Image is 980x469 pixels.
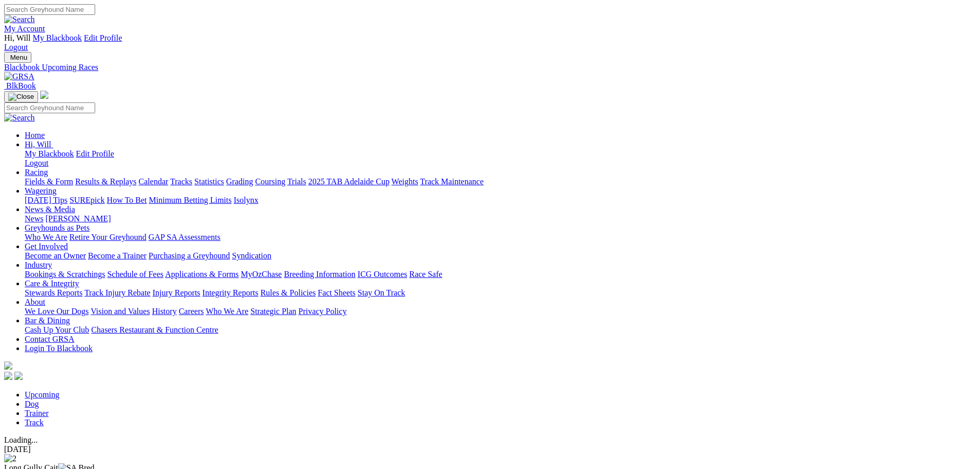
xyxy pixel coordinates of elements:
[10,54,27,61] span: Menu
[25,177,976,186] div: Racing
[4,372,12,380] img: facebook.svg
[179,307,204,316] a: Careers
[25,242,68,251] a: Get Involved
[14,372,23,380] img: twitter.svg
[25,251,976,260] div: Get Involved
[107,270,163,279] a: Schedule of Fees
[152,288,200,297] a: Injury Reports
[91,307,150,316] a: Vision and Values
[149,251,230,260] a: Purchasing a Greyhound
[25,140,51,149] span: Hi, Will
[170,177,192,186] a: Tracks
[4,43,28,51] a: Logout
[25,279,79,288] a: Care & Integrity
[149,196,231,204] a: Minimum Betting Limits
[4,436,38,444] span: Loading...
[69,196,104,204] a: SUREpick
[25,223,90,232] a: Greyhounds as Pets
[84,288,150,297] a: Track Injury Rebate
[391,177,418,186] a: Weights
[25,335,74,343] a: Contact GRSA
[255,177,286,186] a: Coursing
[25,307,976,316] div: About
[4,81,36,90] a: BlkBook
[25,344,93,353] a: Login To Blackbook
[75,177,136,186] a: Results & Replays
[4,113,35,123] img: Search
[152,307,176,316] a: History
[25,159,48,167] a: Logout
[4,33,31,42] span: Hi, Will
[8,93,34,101] img: Close
[226,177,253,186] a: Grading
[25,177,73,186] a: Fields & Form
[4,72,34,81] img: GRSA
[69,233,147,241] a: Retire Your Greyhound
[4,4,95,15] input: Search
[420,177,484,186] a: Track Maintenance
[409,270,442,279] a: Race Safe
[202,288,258,297] a: Integrity Reports
[25,233,67,241] a: Who We Are
[25,260,52,269] a: Industry
[25,186,57,195] a: Wagering
[40,91,48,99] img: logo-grsa-white.png
[25,270,105,279] a: Bookings & Scratchings
[25,149,976,168] div: Hi, Will
[194,177,224,186] a: Statistics
[6,81,36,90] span: BlkBook
[4,63,976,72] a: Blackbook Upcoming Races
[4,454,16,463] img: 2
[91,325,218,334] a: Chasers Restaurant & Function Centre
[25,214,976,223] div: News & Media
[45,214,111,223] a: [PERSON_NAME]
[4,102,95,113] input: Search
[4,24,45,33] a: My Account
[25,399,39,408] a: Dog
[25,149,74,158] a: My Blackbook
[25,316,70,325] a: Bar & Dining
[298,307,347,316] a: Privacy Policy
[4,15,35,24] img: Search
[287,177,306,186] a: Trials
[25,307,88,316] a: We Love Our Dogs
[358,288,405,297] a: Stay On Track
[25,270,976,279] div: Industry
[25,205,75,214] a: News & Media
[25,298,45,306] a: About
[25,196,976,205] div: Wagering
[260,288,316,297] a: Rules & Policies
[4,33,976,52] div: My Account
[25,196,67,204] a: [DATE] Tips
[33,33,82,42] a: My Blackbook
[25,251,86,260] a: Become an Owner
[88,251,147,260] a: Become a Trainer
[25,140,54,149] a: Hi, Will
[4,445,976,454] div: [DATE]
[234,196,258,204] a: Isolynx
[76,149,114,158] a: Edit Profile
[138,177,168,186] a: Calendar
[25,325,976,335] div: Bar & Dining
[318,288,355,297] a: Fact Sheets
[25,214,43,223] a: News
[241,270,282,279] a: MyOzChase
[4,91,38,102] button: Toggle navigation
[165,270,239,279] a: Applications & Forms
[308,177,389,186] a: 2025 TAB Adelaide Cup
[25,390,60,399] a: Upcoming
[25,168,48,177] a: Racing
[25,325,89,334] a: Cash Up Your Club
[206,307,248,316] a: Who We Are
[232,251,271,260] a: Syndication
[25,409,49,418] a: Trainer
[25,233,976,242] div: Greyhounds as Pets
[284,270,355,279] a: Breeding Information
[149,233,221,241] a: GAP SA Assessments
[358,270,407,279] a: ICG Outcomes
[4,52,31,63] button: Toggle navigation
[4,361,12,370] img: logo-grsa-white.png
[107,196,147,204] a: How To Bet
[25,418,44,427] a: Track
